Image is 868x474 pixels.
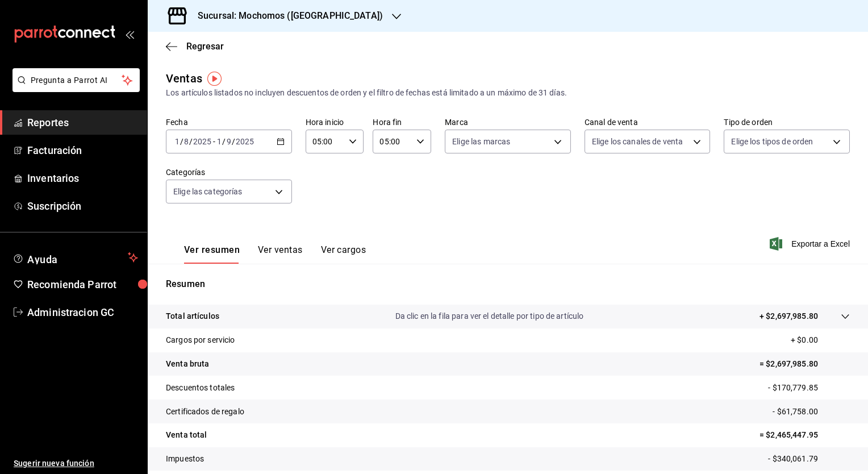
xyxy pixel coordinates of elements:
span: Ayuda [27,251,123,264]
label: Fecha [166,118,292,126]
span: / [180,137,183,146]
span: Elige las marcas [452,136,510,147]
p: = $2,697,985.80 [759,358,850,370]
p: Venta total [166,429,207,441]
span: Elige las categorías [173,186,243,197]
span: / [189,137,193,146]
p: = $2,465,447.95 [759,429,850,441]
span: Regresar [186,41,224,52]
img: Tooltip marker [207,72,222,86]
input: -- [226,137,232,146]
label: Hora fin [373,118,431,126]
p: Da clic en la fila para ver el detalle por tipo de artículo [395,310,584,322]
p: Impuestos [166,453,204,465]
span: / [232,137,235,146]
span: Suscripción [27,198,138,214]
button: Exportar a Excel [772,237,850,251]
span: / [222,137,226,146]
p: Descuentos totales [166,382,235,394]
button: Pregunta a Parrot AI [12,68,140,92]
div: Ventas [166,70,202,87]
input: -- [216,137,222,146]
span: - [213,137,215,146]
label: Hora inicio [306,118,364,126]
input: -- [174,137,180,146]
p: Cargos por servicio [166,334,235,346]
span: Reportes [27,115,138,130]
div: navigation tabs [184,244,366,264]
label: Canal de venta [585,118,711,126]
p: Resumen [166,277,850,291]
button: Ver cargos [321,244,366,264]
button: Ver ventas [258,244,303,264]
div: Los artículos listados no incluyen descuentos de orden y el filtro de fechas está limitado a un m... [166,87,850,99]
p: Total artículos [166,310,219,322]
p: - $61,758.00 [773,406,850,418]
span: Administracion GC [27,305,138,320]
h3: Sucursal: Mochomos ([GEOGRAPHIC_DATA]) [189,9,383,23]
button: Regresar [166,41,224,52]
label: Tipo de orden [724,118,850,126]
p: - $170,779.85 [768,382,850,394]
label: Marca [445,118,571,126]
span: Pregunta a Parrot AI [31,74,122,86]
input: ---- [193,137,212,146]
p: + $2,697,985.80 [759,310,818,322]
a: Pregunta a Parrot AI [8,82,140,94]
input: ---- [235,137,254,146]
p: + $0.00 [791,334,850,346]
p: Venta bruta [166,358,209,370]
button: Ver resumen [184,244,240,264]
label: Categorías [166,168,292,176]
span: Facturación [27,143,138,158]
input: -- [183,137,189,146]
span: Elige los canales de venta [592,136,683,147]
span: Recomienda Parrot [27,277,138,292]
span: Elige los tipos de orden [731,136,813,147]
p: Certificados de regalo [166,406,244,418]
p: - $340,061.79 [768,453,850,465]
span: Sugerir nueva función [14,458,138,469]
span: Inventarios [27,171,138,186]
button: open_drawer_menu [125,30,134,39]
